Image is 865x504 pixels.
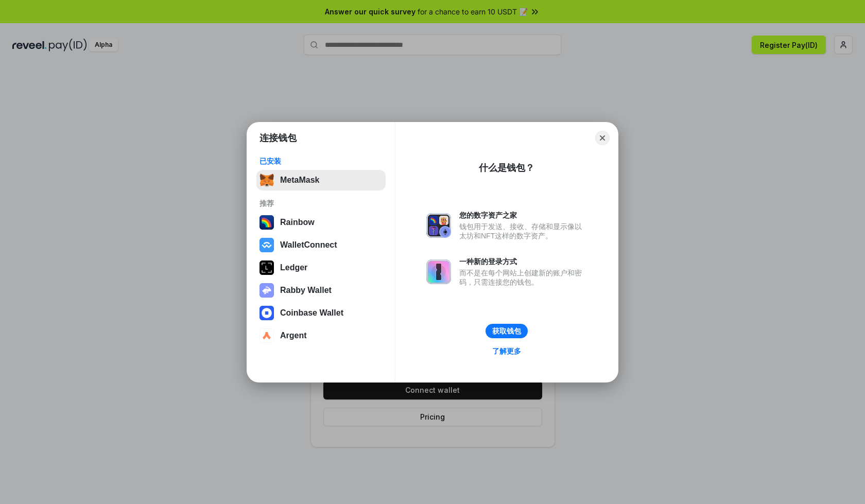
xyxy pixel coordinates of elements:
[595,131,610,145] button: Close
[256,280,386,301] button: Rabby Wallet
[259,215,274,230] img: svg+xml,%3Csvg%20width%3D%22120%22%20height%3D%22120%22%20viewBox%3D%220%200%20120%20120%22%20fil...
[259,157,383,166] div: 已安装
[280,331,307,340] div: Argent
[280,308,343,318] div: Coinbase Wallet
[259,306,274,320] img: svg+xml,%3Csvg%20width%3D%2228%22%20height%3D%2228%22%20viewBox%3D%220%200%2028%2028%22%20fill%3D...
[259,199,383,208] div: 推荐
[280,218,315,227] div: Rainbow
[492,326,521,336] div: 获取钱包
[256,303,386,323] button: Coinbase Wallet
[280,286,332,295] div: Rabby Wallet
[256,257,386,278] button: Ledger
[459,268,587,287] div: 而不是在每个网站上创建新的账户和密码，只需连接您的钱包。
[459,222,587,240] div: 钱包用于发送、接收、存储和显示像以太坊和NFT这样的数字资产。
[459,257,587,266] div: 一种新的登录方式
[259,173,274,187] img: svg+xml,%3Csvg%20fill%3D%22none%22%20height%3D%2233%22%20viewBox%3D%220%200%2035%2033%22%20width%...
[426,259,451,284] img: svg+xml,%3Csvg%20xmlns%3D%22http%3A%2F%2Fwww.w3.org%2F2000%2Fsvg%22%20fill%3D%22none%22%20viewBox...
[259,283,274,298] img: svg+xml,%3Csvg%20xmlns%3D%22http%3A%2F%2Fwww.w3.org%2F2000%2Fsvg%22%20fill%3D%22none%22%20viewBox...
[426,213,451,238] img: svg+xml,%3Csvg%20xmlns%3D%22http%3A%2F%2Fwww.w3.org%2F2000%2Fsvg%22%20fill%3D%22none%22%20viewBox...
[280,263,307,272] div: Ledger
[459,211,587,220] div: 您的数字资产之家
[280,240,337,250] div: WalletConnect
[256,325,386,346] button: Argent
[486,324,528,338] button: 获取钱包
[256,170,386,190] button: MetaMask
[259,238,274,252] img: svg+xml,%3Csvg%20width%3D%2228%22%20height%3D%2228%22%20viewBox%3D%220%200%2028%2028%22%20fill%3D...
[479,162,534,174] div: 什么是钱包？
[259,328,274,343] img: svg+xml,%3Csvg%20width%3D%2228%22%20height%3D%2228%22%20viewBox%3D%220%200%2028%2028%22%20fill%3D...
[486,344,527,358] a: 了解更多
[256,212,386,233] button: Rainbow
[259,132,297,144] h1: 连接钱包
[492,346,521,356] div: 了解更多
[256,235,386,255] button: WalletConnect
[259,260,274,275] img: svg+xml,%3Csvg%20xmlns%3D%22http%3A%2F%2Fwww.w3.org%2F2000%2Fsvg%22%20width%3D%2228%22%20height%3...
[280,176,319,185] div: MetaMask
